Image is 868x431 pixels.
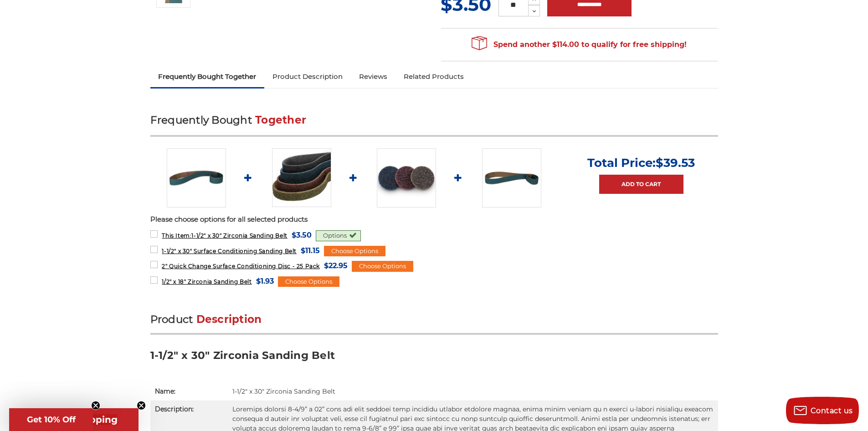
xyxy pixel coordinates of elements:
[292,229,312,241] span: $3.50
[155,405,194,413] strong: Description:
[811,406,853,415] span: Contact us
[351,67,395,87] a: Reviews
[196,313,262,326] span: Description
[599,175,683,194] a: Add to Cart
[162,232,287,239] span: 1-1/2" x 30" Zirconia Sanding Belt
[162,278,252,285] span: 1/2" x 18" Zirconia Sanding Belt
[472,40,687,49] span: Spend another $114.00 to qualify for free shipping!
[150,114,252,126] span: Frequently Bought
[255,114,306,126] span: Together
[9,408,139,431] div: Get Free ShippingClose teaser
[352,261,413,272] div: Choose Options
[27,415,76,425] span: Get 10% Off
[150,348,718,369] h3: 1-1/2" x 30" Zirconia Sanding Belt
[324,246,385,257] div: Choose Options
[91,401,100,410] button: Close teaser
[264,67,351,87] a: Product Description
[150,313,193,326] span: Product
[137,401,146,410] button: Close teaser
[167,148,226,208] img: 1-1/2" x 30" Sanding Belt - Zirconia
[150,214,718,225] p: Please choose options for all selected products
[301,244,320,257] span: $11.15
[150,67,265,87] a: Frequently Bought Together
[155,387,175,395] strong: Name:
[316,230,361,241] div: Options
[162,248,297,254] span: 1-1/2" x 30" Surface Conditioning Sanding Belt
[256,275,274,287] span: $1.93
[228,383,718,400] td: 1-1/2" x 30" Zirconia Sanding Belt
[395,67,472,87] a: Related Products
[9,408,93,431] div: Get 10% OffClose teaser
[162,263,320,270] span: 2" Quick Change Surface Conditioning Disc - 25 Pack
[162,232,191,239] strong: This Item:
[587,156,695,170] p: Total Price:
[324,260,348,272] span: $22.95
[278,276,339,287] div: Choose Options
[656,156,695,170] span: $39.53
[786,397,859,424] button: Contact us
